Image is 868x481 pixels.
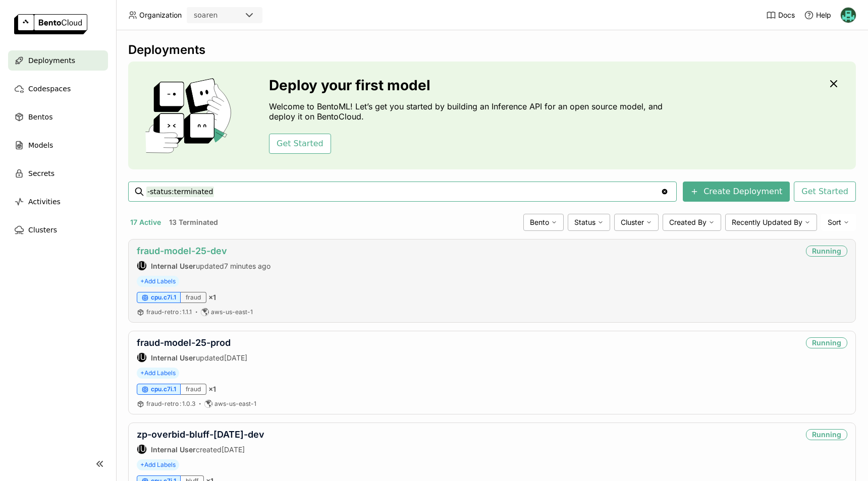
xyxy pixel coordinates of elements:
button: 13 Terminated [167,216,220,229]
span: Bento [530,218,549,227]
span: Recently Updated By [732,218,802,227]
div: updated [137,261,270,271]
a: Bentos [8,107,108,127]
div: Deployments [128,42,856,57]
img: logo [14,14,87,34]
a: Clusters [8,220,108,240]
div: IU [137,353,146,362]
span: fraud-retro 1.1.1 [146,308,192,316]
span: cpu.c7i.1 [151,385,176,393]
span: Organization [139,11,182,20]
div: soaren [194,10,218,20]
img: Nhan Le [841,8,856,23]
a: fraud-model-25-prod [137,337,231,348]
span: Cluster [621,218,644,227]
button: Get Started [269,134,331,154]
a: fraud-model-25-dev [137,246,227,256]
span: Clusters [28,224,57,236]
span: [DATE] [222,445,245,454]
img: cover onboarding [136,78,245,153]
span: × 1 [208,385,216,394]
a: Codespaces [8,79,108,99]
span: +Add Labels [137,276,179,287]
div: Status [568,214,610,231]
a: Secrets [8,163,108,184]
a: Activities [8,192,108,212]
a: zp-overbid-bluff-[DATE]-dev [137,429,264,440]
div: Running [806,429,847,440]
div: fraud [181,292,206,303]
svg: Clear value [661,188,669,196]
a: fraud-retro:1.0.3 [146,400,195,408]
span: 7 minutes ago [224,262,270,270]
span: Help [816,11,831,20]
strong: Internal User [151,353,196,362]
div: Recently Updated By [725,214,817,231]
a: Docs [766,10,795,20]
span: Models [28,139,53,151]
a: Deployments [8,50,108,71]
div: created [137,444,264,454]
span: aws-us-east-1 [214,400,256,408]
div: Running [806,337,847,348]
span: [DATE] [224,353,247,362]
span: Sort [828,218,841,227]
span: Secrets [28,167,55,179]
div: Created By [663,214,721,231]
strong: Internal User [151,445,196,454]
p: Welcome to BentoML! Let’s get you started by building an Inference API for an open source model, ... [269,101,668,122]
div: Internal User [137,444,147,454]
div: IU [137,261,146,270]
input: Selected soaren. [219,11,220,21]
span: Status [574,218,595,227]
span: +Add Labels [137,459,179,470]
div: Bento [523,214,564,231]
span: fraud-retro 1.0.3 [146,400,195,407]
span: × 1 [208,293,216,302]
span: aws-us-east-1 [211,308,253,316]
span: cpu.c7i.1 [151,293,176,302]
button: Get Started [794,182,856,202]
button: Create Deployment [683,182,790,202]
button: 17 Active [128,216,163,229]
div: updated [137,352,247,363]
a: Models [8,135,108,155]
div: Help [804,10,831,20]
div: IU [137,445,146,454]
span: Created By [669,218,707,227]
span: : [180,400,181,407]
a: fraud-retro:1.1.1 [146,308,192,316]
div: fraud [181,384,206,395]
h3: Deploy your first model [269,77,668,93]
input: Search [146,184,661,200]
div: Internal User [137,261,147,271]
div: Cluster [614,214,659,231]
span: Docs [778,11,795,20]
div: Sort [821,214,856,231]
span: +Add Labels [137,368,179,379]
span: Deployments [28,54,75,67]
span: Bentos [28,111,52,123]
div: Running [806,246,847,257]
strong: Internal User [151,262,196,270]
div: Internal User [137,352,147,363]
span: : [180,308,181,316]
span: Codespaces [28,83,71,95]
span: Activities [28,196,61,208]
